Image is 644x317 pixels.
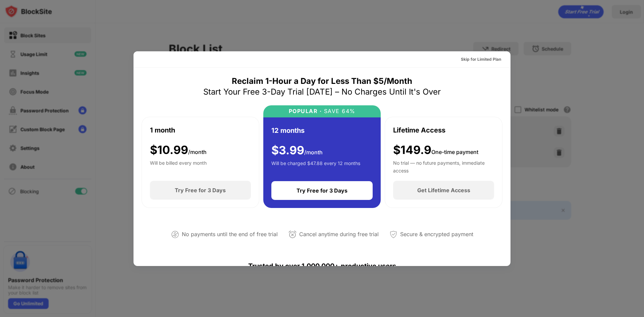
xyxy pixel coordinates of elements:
[393,125,445,135] div: Lifetime Access
[142,250,502,282] div: Trusted by over 1,000,000+ productive users
[299,229,379,239] div: Cancel anytime during free trial
[232,76,412,87] div: Reclaim 1-Hour a Day for Less Than $5/Month
[171,230,179,239] img: not-paying
[175,187,226,194] div: Try Free for 3 Days
[289,108,322,114] div: POPULAR ·
[417,187,470,194] div: Get Lifetime Access
[203,87,441,97] div: Start Your Free 3-Day Trial [DATE] – No Charges Until It's Over
[288,230,297,239] img: cancel-anytime
[304,149,323,156] span: /month
[389,230,397,239] img: secured-payment
[271,125,305,136] div: 12 months
[431,149,478,155] span: One-time payment
[271,160,360,173] div: Will be charged $47.88 every 12 months
[393,159,494,173] div: No trial — no future payments, immediate access
[297,187,347,194] div: Try Free for 3 Days
[461,56,501,63] div: Skip for Limited Plan
[150,159,207,173] div: Will be billed every month
[400,229,473,239] div: Secure & encrypted payment
[182,229,278,239] div: No payments until the end of free trial
[271,144,323,157] div: $ 3.99
[188,149,207,155] span: /month
[322,108,356,114] div: SAVE 64%
[150,143,207,157] div: $ 10.99
[150,125,175,135] div: 1 month
[393,143,478,157] div: $149.9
